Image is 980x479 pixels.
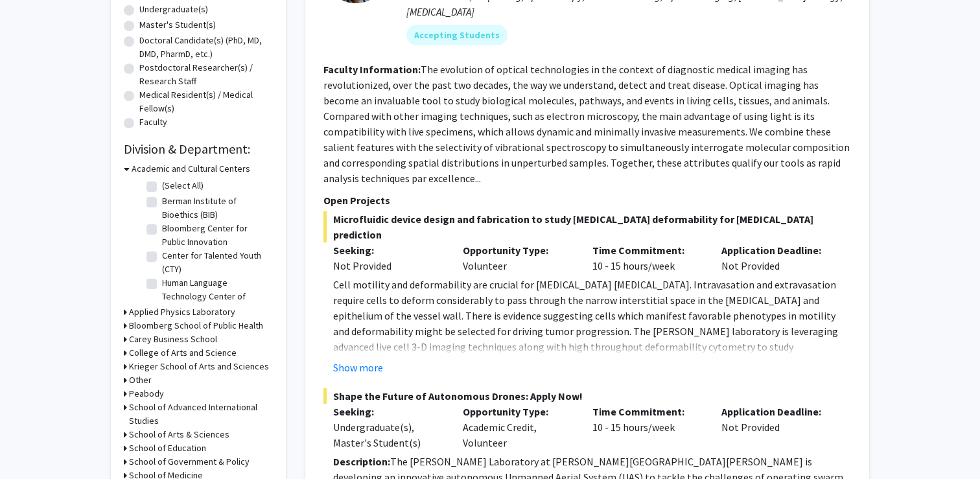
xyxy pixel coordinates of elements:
h3: Carey Business School [129,333,217,346]
div: Undergraduate(s), Master's Student(s) [333,419,443,450]
p: Time Commitment: [592,404,703,419]
div: 10 - 15 hours/week [583,404,712,450]
b: Faculty Information: [323,63,421,76]
h3: College of Arts and Science [129,346,237,360]
label: Berman Institute of Bioethics (BIB) [162,194,270,222]
label: Undergraduate(s) [139,3,208,16]
label: Master's Student(s) [139,18,216,32]
label: Postdoctoral Researcher(s) / Research Staff [139,61,273,88]
span: Microfluidic device design and fabrication to study [MEDICAL_DATA] deformability for [MEDICAL_DAT... [323,211,851,242]
h3: Bloomberg School of Public Health [129,319,263,333]
p: Cell motility and deformability are crucial for [MEDICAL_DATA] [MEDICAL_DATA]. Intravasation and ... [333,277,851,370]
p: Time Commitment: [592,242,703,258]
p: Seeking: [333,242,443,258]
p: Application Deadline: [721,242,832,258]
strong: Description: [333,455,390,468]
p: Application Deadline: [721,404,832,419]
h3: Applied Physics Laboratory [129,305,235,319]
button: Show more [333,360,383,375]
label: Center for Talented Youth (CTY) [162,249,270,276]
h3: Peabody [129,387,164,401]
h3: School of Government & Policy [129,455,250,469]
mat-chip: Accepting Students [406,25,507,45]
div: Not Provided [712,242,841,274]
p: Opportunity Type: [463,404,573,419]
span: Shape the Future of Autonomous Drones: Apply Now! [323,388,851,404]
label: (Select All) [162,179,204,193]
div: Not Provided [712,404,841,450]
h2: Division & Department: [124,141,273,157]
div: Academic Credit, Volunteer [453,404,583,450]
label: Human Language Technology Center of Excellence (HLTCOE) [162,276,270,317]
p: Opportunity Type: [463,242,573,258]
label: Doctoral Candidate(s) (PhD, MD, DMD, PharmD, etc.) [139,34,273,61]
label: Bloomberg Center for Public Innovation [162,222,270,249]
iframe: Chat [10,421,55,469]
div: Not Provided [333,258,443,274]
label: Faculty [139,115,167,129]
div: Volunteer [453,242,583,274]
h3: School of Education [129,441,206,455]
h3: School of Advanced International Studies [129,401,273,428]
p: Open Projects [323,193,851,208]
h3: Krieger School of Arts and Sciences [129,360,269,373]
h3: Academic and Cultural Centers [132,162,250,176]
h3: Other [129,373,152,387]
h3: School of Arts & Sciences [129,428,229,441]
label: Medical Resident(s) / Medical Fellow(s) [139,88,273,115]
fg-read-more: The evolution of optical technologies in the context of diagnostic medical imaging has revolution... [323,63,850,185]
div: 10 - 15 hours/week [583,242,712,274]
p: Seeking: [333,404,443,419]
